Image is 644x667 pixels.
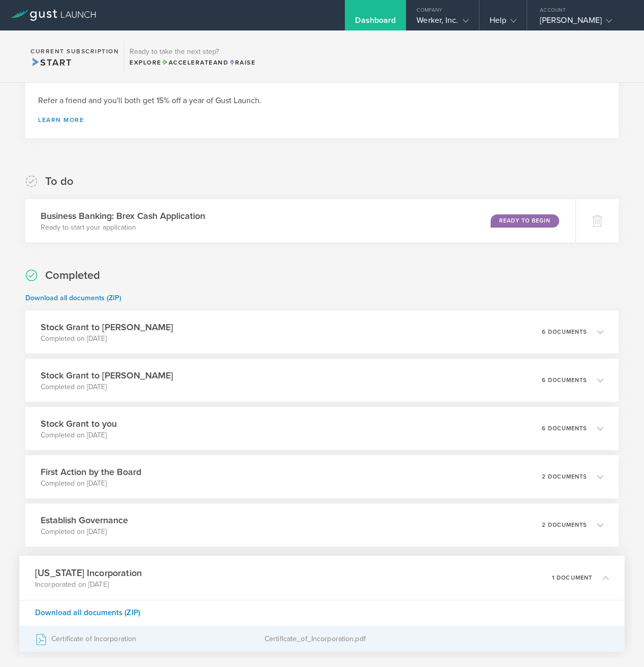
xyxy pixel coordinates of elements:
[30,48,119,54] h2: Current Subscription
[35,626,265,652] div: Certificate of Incorporation
[41,223,205,233] p: Ready to start your application
[130,48,255,55] h3: Ready to take the next step?
[552,575,593,581] p: 1 document
[41,321,173,334] h3: Stock Grant to [PERSON_NAME]
[41,382,173,392] p: Completed on [DATE]
[162,59,229,66] span: and
[540,15,626,30] div: [PERSON_NAME]
[491,214,559,228] div: Ready to Begin
[162,59,213,66] span: Accelerate
[416,15,468,30] div: Werker, Inc.
[41,417,117,430] h3: Stock Grant to you
[265,626,609,652] div: Certificate_of_Incorporation.pdf
[542,329,587,335] p: 6 documents
[542,474,587,480] p: 2 documents
[542,426,587,431] p: 6 documents
[35,580,142,590] p: Incorporated on [DATE]
[593,618,644,667] iframe: Chat Widget
[41,334,173,344] p: Completed on [DATE]
[490,15,517,30] div: Help
[124,41,261,72] div: Ready to take the next step?ExploreAccelerateandRaise
[41,465,141,479] h3: First Action by the Board
[30,57,72,68] span: Start
[19,600,624,626] div: Download all documents (ZIP)
[229,59,255,66] span: Raise
[25,294,121,302] a: Download all documents (ZIP)
[45,268,100,283] h2: Completed
[41,369,173,382] h3: Stock Grant to [PERSON_NAME]
[41,479,141,489] p: Completed on [DATE]
[38,95,606,107] h3: Refer a friend and you'll both get 15% off a year of Gust Launch.
[41,527,128,537] p: Completed on [DATE]
[130,58,255,67] div: Explore
[41,514,128,527] h3: Establish Governance
[45,174,74,189] h2: To do
[35,566,142,580] h3: [US_STATE] Incorporation
[542,522,587,528] p: 2 documents
[25,199,575,242] div: Business Banking: Brex Cash ApplicationReady to start your applicationReady to Begin
[355,15,396,30] div: Dashboard
[542,377,587,383] p: 6 documents
[41,209,205,223] h3: Business Banking: Brex Cash Application
[38,117,606,123] a: Learn more
[41,430,117,440] p: Completed on [DATE]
